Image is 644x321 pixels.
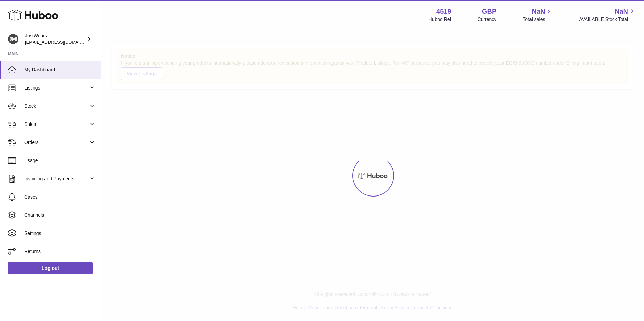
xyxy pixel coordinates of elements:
span: [EMAIL_ADDRESS][DOMAIN_NAME] [25,39,99,45]
span: NaN [615,7,628,16]
img: internalAdmin-4519@internal.huboo.com [8,34,18,44]
div: Huboo Ref [429,16,451,23]
span: Channels [24,212,96,218]
span: My Dashboard [24,67,96,73]
span: Usage [24,157,96,164]
strong: GBP [482,7,496,16]
span: Stock [24,103,89,109]
span: AVAILABLE Stock Total [579,16,636,23]
a: NaN AVAILABLE Stock Total [579,7,636,23]
div: Currency [478,16,497,23]
span: Listings [24,85,89,91]
a: Log out [8,262,93,274]
span: NaN [532,7,545,16]
span: Sales [24,121,89,128]
a: NaN Total sales [523,7,553,23]
strong: 4519 [436,7,451,16]
span: Settings [24,230,96,237]
span: Returns [24,248,96,255]
span: Cases [24,194,96,200]
span: Orders [24,139,89,146]
div: JustWears [25,33,86,45]
span: Total sales [523,16,553,23]
span: Invoicing and Payments [24,176,89,182]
